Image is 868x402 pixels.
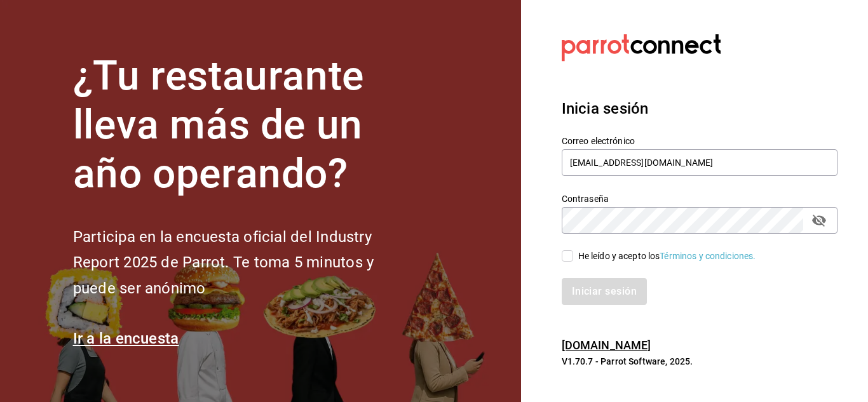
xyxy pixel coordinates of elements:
a: [DOMAIN_NAME] [562,338,651,352]
p: V1.70.7 - Parrot Software, 2025. [562,355,837,368]
label: Correo electrónico [562,137,837,145]
h3: Inicia sesión [562,97,837,120]
button: passwordField [808,210,830,231]
h1: ¿Tu restaurante lleva más de un año operando? [73,52,416,198]
a: Ir a la encuesta [73,330,179,347]
h2: Participa en la encuesta oficial del Industry Report 2025 de Parrot. Te toma 5 minutos y puede se... [73,224,416,302]
a: Términos y condiciones. [660,251,756,261]
input: Ingresa tu correo electrónico [562,149,837,176]
div: He leído y acepto los [578,250,756,263]
label: Contraseña [562,194,837,203]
